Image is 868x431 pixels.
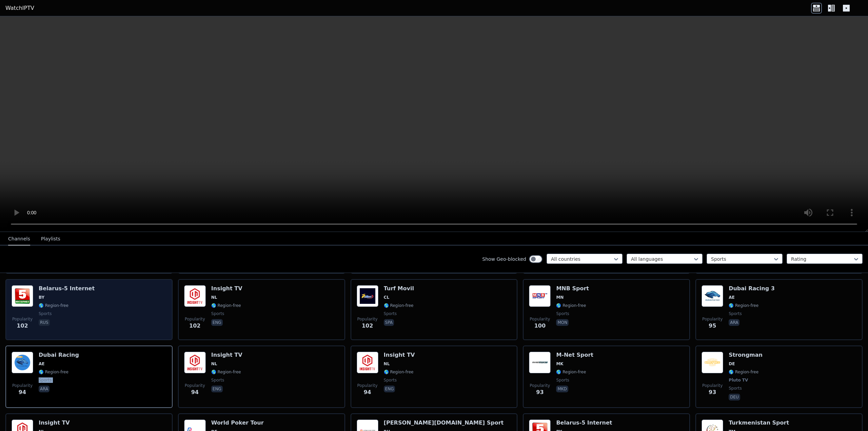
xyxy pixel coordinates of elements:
span: Popularity [12,383,33,388]
img: Insight TV [357,352,378,373]
span: sports [211,311,224,316]
img: M-Net Sport [529,352,551,373]
img: Dubai Racing 3 [702,285,723,307]
span: Popularity [185,383,205,388]
span: AE [39,361,44,367]
img: Belarus-5 Internet [12,285,33,307]
span: 🌎 Region-free [211,369,241,375]
span: NL [211,361,217,367]
span: 100 [534,322,546,330]
span: 94 [19,388,26,396]
span: sports [384,377,397,383]
span: 94 [363,388,371,396]
p: ara [729,319,739,326]
span: sports [729,386,742,391]
span: Popularity [185,316,205,322]
h6: Insight TV [211,285,242,292]
a: WatchIPTV [5,4,34,12]
span: BY [39,295,44,300]
h6: Belarus-5 Internet [39,285,95,292]
h6: Insight TV [211,352,242,358]
button: Playlists [41,233,60,246]
p: eng [211,319,223,326]
label: Show Geo-blocked [482,256,526,262]
span: Popularity [12,316,33,322]
span: 95 [709,322,716,330]
h6: Strongman [729,352,763,358]
span: AE [729,295,734,300]
h6: Insight TV [39,419,70,426]
h6: Belarus-5 Internet [556,419,612,426]
h6: Turkmenistan Sport [729,419,789,426]
span: 93 [709,388,716,396]
p: ara [39,386,50,392]
span: Pluto TV [729,377,748,383]
span: NL [211,295,217,300]
p: spa [384,319,394,326]
span: Popularity [702,316,723,322]
h6: Insight TV [384,352,415,358]
p: deu [729,394,740,400]
button: Channels [8,233,30,246]
span: 🌎 Region-free [729,369,758,375]
span: Popularity [702,383,723,388]
span: 🌎 Region-free [556,303,586,308]
span: sports [556,377,569,383]
h6: Dubai Racing 3 [729,285,775,292]
img: MNB Sport [529,285,551,307]
img: Turf Movil [357,285,378,307]
span: Popularity [357,316,378,322]
h6: Dubai Racing [39,352,79,358]
img: Strongman [702,352,723,373]
span: sports [729,311,742,316]
span: sports [211,377,224,383]
h6: [PERSON_NAME][DOMAIN_NAME] Sport [384,419,504,426]
span: 🌎 Region-free [211,303,241,308]
p: eng [384,386,395,392]
h6: M-Net Sport [556,352,593,358]
span: DE [729,361,735,367]
span: sports [39,311,52,316]
p: rus [39,319,50,326]
span: 102 [362,322,373,330]
span: MN [556,295,564,300]
span: 🌎 Region-free [729,303,758,308]
p: mkd [556,386,568,392]
span: Popularity [530,383,550,388]
p: eng [211,386,223,392]
span: 🌎 Region-free [384,303,414,308]
span: CL [384,295,389,300]
span: 🌎 Region-free [39,369,68,375]
h6: World Poker Tour [211,419,264,426]
span: 🌎 Region-free [556,369,586,375]
span: Popularity [530,316,550,322]
span: 102 [189,322,200,330]
h6: MNB Sport [556,285,589,292]
span: sports [556,311,569,316]
span: sports [384,311,397,316]
span: NL [384,361,390,367]
img: Insight TV [184,352,206,373]
span: MK [556,361,563,367]
span: 🌎 Region-free [384,369,414,375]
span: 🌎 Region-free [39,303,68,308]
p: mon [556,319,569,326]
span: 93 [536,388,544,396]
span: Popularity [357,383,378,388]
span: 94 [191,388,199,396]
img: Dubai Racing [12,352,33,373]
img: Insight TV [184,285,206,307]
span: sports [39,377,52,383]
h6: Turf Movil [384,285,414,292]
span: 102 [17,322,28,330]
